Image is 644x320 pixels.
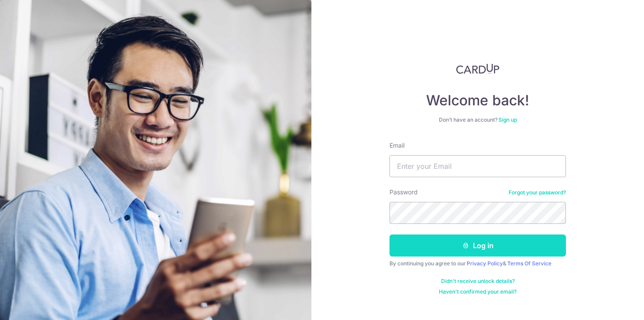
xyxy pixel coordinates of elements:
[389,141,404,150] label: Email
[509,189,566,196] a: Forgot your password?
[439,288,517,295] a: Haven't confirmed your email?
[389,116,566,123] div: Don’t have an account?
[498,116,517,123] a: Sign up
[389,260,566,267] div: By continuing you agree to our &
[389,234,566,257] button: Log in
[441,278,515,285] a: Didn't receive unlock details?
[389,188,418,197] label: Password
[389,92,566,109] h4: Welcome back!
[456,63,499,74] img: CardUp Logo
[467,260,503,267] a: Privacy Policy
[507,260,551,267] a: Terms Of Service
[389,155,566,177] input: Enter your Email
